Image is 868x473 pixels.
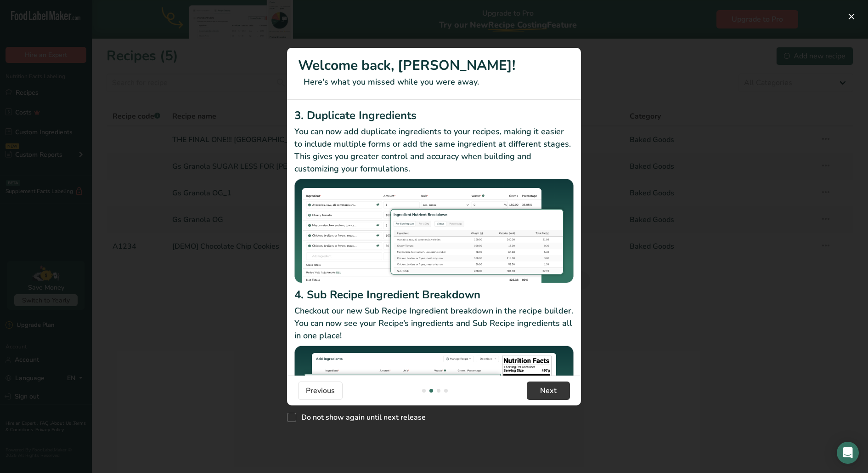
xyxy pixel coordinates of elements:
[837,442,859,464] div: Open Intercom Messenger
[296,413,426,422] span: Do not show again until next release
[294,125,574,175] p: You can now add duplicate ingredients to your recipes, making it easier to include multiple forms...
[527,382,570,400] button: Next
[294,107,574,124] h2: 3. Duplicate Ingredients
[294,179,574,283] img: Duplicate Ingredients
[306,385,335,396] span: Previous
[294,346,574,450] img: Sub Recipe Ingredient Breakdown
[298,382,343,400] button: Previous
[540,385,557,396] span: Next
[294,305,574,342] p: Checkout our new Sub Recipe Ingredient breakdown in the recipe builder. You can now see your Reci...
[298,55,570,76] h1: Welcome back, [PERSON_NAME]!
[294,286,574,303] h2: 4. Sub Recipe Ingredient Breakdown
[298,76,570,88] p: Here's what you missed while you were away.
